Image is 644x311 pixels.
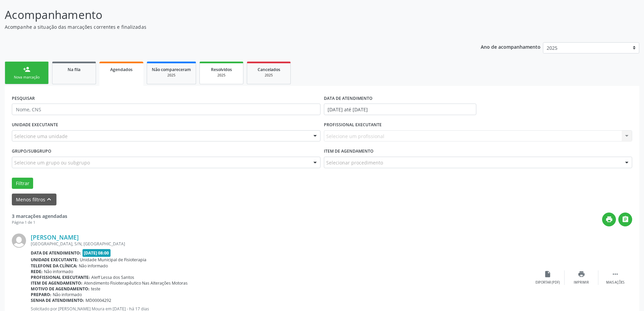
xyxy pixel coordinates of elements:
button: Menos filtroskeyboard_arrow_up [12,194,56,205]
input: Selecione um intervalo [324,104,476,115]
span: Agendados [110,67,133,72]
i: keyboard_arrow_up [45,196,53,203]
p: Acompanhamento [5,6,449,23]
b: Preparo: [31,292,51,297]
p: Acompanhe a situação das marcações correntes e finalizadas [5,23,449,30]
span: Selecione um grupo ou subgrupo [14,159,90,166]
div: Imprimir [574,280,589,285]
span: Aleff Lessa dos Santos [91,274,134,280]
b: Data de atendimento: [31,250,81,256]
div: Nova marcação [10,75,44,80]
span: Não informado [44,269,73,274]
b: Telefone da clínica: [31,263,77,269]
label: PROFISSIONAL EXECUTANTE [324,120,382,130]
span: [DATE] 08:00 [82,249,111,257]
i:  [622,216,629,223]
label: Item de agendamento [324,146,374,157]
span: Não informado [79,263,108,269]
b: Profissional executante: [31,274,90,280]
label: DATA DE ATENDIMENTO [324,93,373,104]
i:  [612,270,619,278]
label: PESQUISAR [12,93,35,104]
i: print [605,216,613,223]
label: Grupo/Subgrupo [12,146,51,157]
div: Exportar (PDF) [535,280,560,285]
strong: 3 marcações agendadas [12,213,67,219]
b: Motivo de agendamento: [31,286,90,292]
span: Na fila [68,67,80,72]
span: Selecionar procedimento [326,159,383,166]
div: 2025 [205,73,238,78]
i: print [578,270,585,278]
span: Cancelados [258,67,280,72]
b: Rede: [31,269,43,274]
span: Não compareceram [152,67,191,72]
button:  [618,213,632,226]
span: teste [91,286,100,292]
a: [PERSON_NAME] [31,234,79,241]
p: Ano de acompanhamento [481,42,541,51]
div: Página 1 de 1 [12,220,67,225]
div: 2025 [152,73,191,78]
button: Filtrar [12,178,33,189]
div: [GEOGRAPHIC_DATA], S/N, [GEOGRAPHIC_DATA] [31,241,531,247]
label: UNIDADE EXECUTANTE [12,120,58,130]
button: print [602,213,616,226]
div: person_add [23,66,30,73]
span: Não informado [53,292,82,297]
b: Unidade executante: [31,257,78,263]
div: Mais ações [606,280,624,285]
span: Resolvidos [211,67,232,72]
b: Item de agendamento: [31,280,82,286]
span: Atendimento Fisioterapêutico Nas Alterações Motoras [84,280,188,286]
input: Nome, CNS [12,104,320,115]
img: img [12,234,26,248]
b: Senha de atendimento: [31,297,84,303]
span: MD00004292 [86,297,111,303]
span: Selecione uma unidade [14,133,68,140]
i: insert_drive_file [544,270,551,278]
div: 2025 [252,73,286,78]
span: Unidade Municipal de Fisioterapia [80,257,146,263]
